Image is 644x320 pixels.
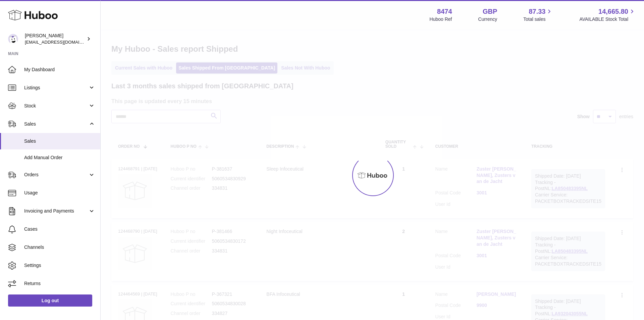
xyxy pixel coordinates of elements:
[25,33,85,45] div: [PERSON_NAME]
[24,208,88,214] span: Invoicing and Payments
[8,34,18,44] img: orders@neshealth.com
[24,103,88,109] span: Stock
[24,190,95,196] span: Usage
[523,16,553,22] span: Total sales
[24,154,95,161] span: Add Manual Order
[579,7,636,22] a: 14,665.80 AVAILABLE Stock Total
[24,244,95,250] span: Channels
[598,7,628,16] span: 14,665.80
[24,226,95,232] span: Cases
[523,7,553,22] a: 87.33 Total sales
[24,172,88,178] span: Orders
[24,121,88,127] span: Sales
[483,7,497,16] strong: GBP
[8,294,92,307] a: Log out
[24,138,95,144] span: Sales
[430,16,452,22] div: Huboo Ref
[25,39,99,45] span: [EMAIL_ADDRESS][DOMAIN_NAME]
[24,66,95,73] span: My Dashboard
[478,16,497,22] div: Currency
[579,16,636,22] span: AVAILABLE Stock Total
[529,7,545,16] span: 87.33
[437,7,452,16] strong: 8474
[24,85,88,91] span: Listings
[24,280,95,287] span: Returns
[24,262,95,269] span: Settings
